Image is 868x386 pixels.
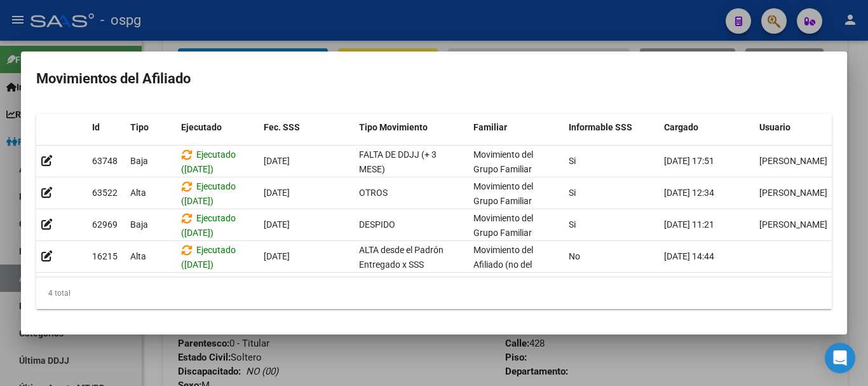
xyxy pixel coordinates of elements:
span: Tipo [130,122,149,132]
span: Movimiento del Grupo Familiar [473,213,533,238]
span: Alta [130,251,146,261]
span: [PERSON_NAME] [759,156,827,166]
datatable-header-cell: Familiar [468,114,564,141]
span: [DATE] [264,156,290,166]
div: Open Intercom Messenger [825,343,855,373]
span: Ejecutado ([DATE]) [181,181,236,206]
datatable-header-cell: Fec. SSS [259,114,354,141]
span: FALTA DE DDJJ (+ 3 MESE) [359,149,437,174]
span: 16215 [92,251,118,261]
span: [PERSON_NAME] [759,219,827,230]
span: Movimiento del Grupo Familiar [473,149,533,174]
span: Ejecutado ([DATE]) [181,213,236,238]
datatable-header-cell: Informable SSS [564,114,659,141]
span: No [569,251,580,261]
datatable-header-cell: Tipo [125,114,176,141]
span: Baja [130,156,148,166]
span: [DATE] [264,188,290,198]
span: Fec. SSS [264,122,300,132]
span: Tipo Movimiento [359,122,428,132]
span: Cargado [664,122,698,132]
span: [DATE] [264,251,290,261]
datatable-header-cell: Id [87,114,125,141]
datatable-header-cell: Ejecutado [176,114,259,141]
div: 4 total [36,277,832,309]
span: [DATE] 17:51 [664,156,714,166]
span: Ejecutado ([DATE]) [181,245,236,270]
span: [PERSON_NAME] [759,188,827,198]
span: 63522 [92,188,118,198]
span: Ejecutado [181,122,222,132]
h2: Movimientos del Afiliado [36,67,832,91]
span: 63748 [92,156,118,166]
datatable-header-cell: Tipo Movimiento [354,114,468,141]
span: DESPIDO [359,219,395,230]
span: ALTA desde el Padrón Entregado x SSS [359,245,444,270]
span: [DATE] 14:44 [664,251,714,261]
span: [DATE] 11:21 [664,219,714,230]
span: Id [92,122,100,132]
span: Usuario [759,122,790,132]
span: Si [569,188,576,198]
span: Baja [130,219,148,230]
span: Ejecutado ([DATE]) [181,149,236,174]
span: [DATE] 12:34 [664,188,714,198]
span: Movimiento del Afiliado (no del grupo) [473,245,533,284]
span: OTROS [359,188,388,198]
span: Familiar [473,122,507,132]
datatable-header-cell: Usuario [754,114,850,141]
span: Informable SSS [569,122,632,132]
span: [DATE] [264,219,290,230]
span: Alta [130,188,146,198]
span: Si [569,156,576,166]
span: Movimiento del Grupo Familiar [473,181,533,206]
span: 62969 [92,219,118,230]
span: Si [569,219,576,230]
datatable-header-cell: Cargado [659,114,754,141]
